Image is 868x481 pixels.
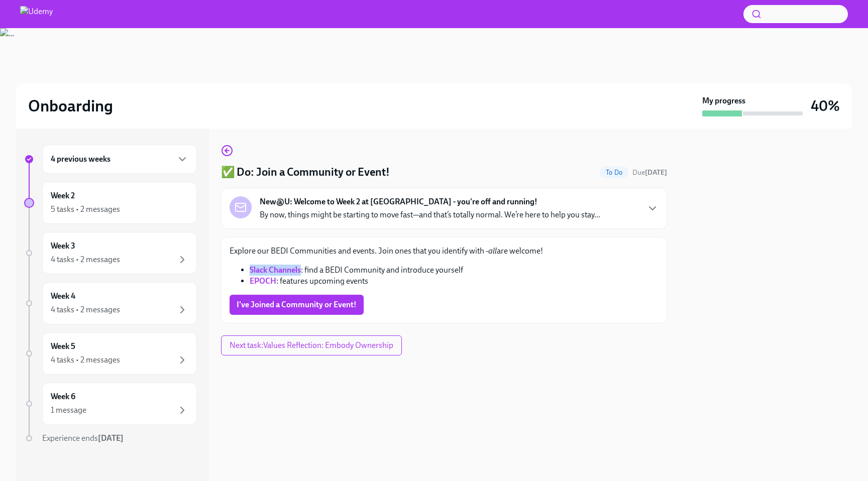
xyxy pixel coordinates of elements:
p: Explore our BEDI Communities and events. Join ones that you identify with - are welcome! [230,246,659,257]
span: Experience ends [42,433,124,443]
span: Next task : Values Reflection: Embody Ownership [230,340,393,350]
li: : find a BEDI Community and introduce yourself [250,265,659,276]
a: Week 44 tasks • 2 messages [24,282,197,324]
strong: New@U: Welcome to Week 2 at [GEOGRAPHIC_DATA] - you're off and running! [260,196,537,207]
div: 5 tasks • 2 messages [51,204,120,215]
h6: Week 4 [51,291,75,302]
a: Slack Channels [250,265,301,275]
span: To Do [600,169,628,176]
div: 4 tasks • 2 messages [51,304,120,315]
h4: ✅ Do: Join a Community or Event! [221,165,390,180]
div: 4 tasks • 2 messages [51,354,120,366]
a: Week 34 tasks • 2 messages [24,232,197,274]
strong: [DATE] [98,433,124,443]
h6: Week 6 [51,391,75,402]
h2: Onboarding [28,96,113,116]
h6: Week 3 [51,240,75,252]
strong: [DATE] [645,168,667,177]
h3: 40% [811,97,840,115]
img: Udemy [20,6,53,22]
span: September 20th, 2025 10:00 [632,168,667,177]
h6: 4 previous weeks [51,154,111,165]
p: By now, things might be starting to move fast—and that’s totally normal. We’re here to help you s... [260,209,600,220]
a: Week 61 message [24,383,197,425]
span: Due [632,168,667,177]
h6: Week 2 [51,190,75,201]
h6: Week 5 [51,341,75,352]
a: Week 25 tasks • 2 messages [24,182,197,224]
div: 4 previous weeks [42,145,197,174]
button: Next task:Values Reflection: Embody Ownership [221,335,402,355]
li: : features upcoming events [250,276,659,287]
em: all [488,246,497,256]
strong: My progress [702,95,745,106]
a: EPOCH [250,276,276,286]
div: 1 message [51,405,86,416]
span: I've Joined a Community or Event! [237,300,357,310]
div: 4 tasks • 2 messages [51,254,120,265]
button: I've Joined a Community or Event! [230,295,364,315]
a: Week 54 tasks • 2 messages [24,332,197,375]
